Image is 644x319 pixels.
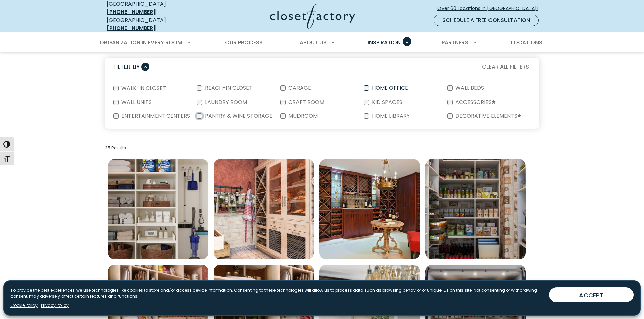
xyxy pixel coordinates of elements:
label: Entertainment Centers [119,113,191,119]
a: [PHONE_NUMBER] [106,8,156,16]
label: Home Library [369,113,411,119]
label: Garage [286,85,312,91]
label: Laundry Room [202,100,248,105]
span: Inspiration [368,38,401,46]
span: Over 60 Locations in [GEOGRAPHIC_DATA]! [437,5,544,12]
a: Open inspiration gallery to preview enlarged image [108,159,208,259]
span: Organization in Every Room [100,38,182,46]
label: Craft Room [286,100,326,105]
img: Closet Factory Logo [270,4,355,29]
a: [PHONE_NUMBER] [106,24,156,32]
label: Kid Spaces [369,100,404,105]
a: Over 60 Locations in [GEOGRAPHIC_DATA]! [437,3,544,15]
button: Filter By [113,62,149,72]
label: Pantry & Wine Storage [202,113,274,119]
label: Walk-In Closet [119,86,167,91]
label: Decorative Elements [453,113,523,119]
span: Partners [442,38,468,46]
label: Mudroom [286,113,319,119]
a: Open inspiration gallery to preview enlarged image [214,159,314,259]
a: Cookie Policy [10,302,38,309]
button: Clear All Filters [480,62,531,71]
span: Our Process [225,38,263,46]
span: Locations [511,38,542,46]
label: Accessories [453,100,497,105]
label: Wall Units [119,100,153,105]
p: To provide the best experiences, we use technologies like cookies to store and/or access device i... [10,287,544,299]
img: Organized linen and utility closet featuring rolled towels, labeled baskets, and mounted cleaning... [108,159,208,259]
nav: Primary Menu [95,33,549,52]
div: [GEOGRAPHIC_DATA] [106,16,205,32]
a: Open inspiration gallery to preview enlarged image [425,159,526,259]
span: About Us [300,38,327,46]
p: 25 Results [105,145,539,151]
img: Walk-in pantry with corner shelving and pull-out trash cans. [425,159,526,259]
a: Open inspiration gallery to preview enlarged image [319,159,420,259]
a: Privacy Policy [41,302,69,309]
label: Home Office [369,85,409,91]
button: ACCEPT [549,287,634,302]
a: Schedule a Free Consultation [434,15,539,26]
img: Wine storage and home tasting room. [319,159,420,259]
label: Wall Beds [453,85,485,91]
label: Reach-In Closet [202,85,254,91]
img: Custom walk-in pantry with wine storage and humidor. [214,159,314,259]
